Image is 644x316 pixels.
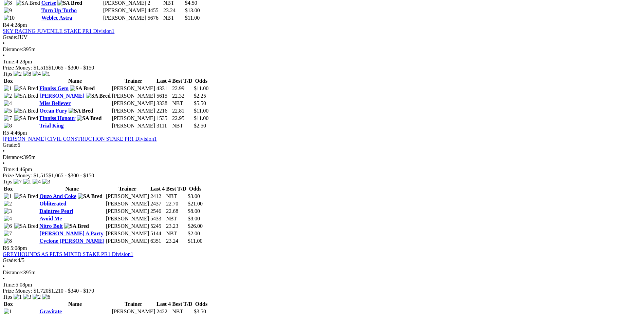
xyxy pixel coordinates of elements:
div: 5:08pm [3,282,641,288]
th: Trainer [112,78,155,84]
td: 22.68 [166,208,187,215]
td: [PERSON_NAME] [112,122,155,129]
div: Prize Money: $1,515 [3,65,641,71]
a: Ouzo And Coke [39,193,76,199]
td: 5615 [156,93,171,99]
span: $11.00 [188,238,202,244]
th: Last 4 [156,301,171,308]
span: • [3,160,5,166]
span: R6 [3,245,9,251]
span: $11.00 [194,115,208,121]
th: Best T/D [166,185,187,192]
td: NBT [172,308,193,315]
td: 2216 [156,107,171,114]
img: 2 [14,71,22,77]
img: 10 [4,15,15,21]
img: 4 [33,71,41,77]
span: R5 [3,130,9,136]
td: 5676 [147,15,162,21]
span: 5:08pm [11,245,27,251]
td: 6351 [150,238,165,244]
td: 23.24 [166,238,187,244]
td: [PERSON_NAME] [106,238,149,244]
span: Distance: [3,46,23,52]
span: • [3,148,5,154]
td: 5433 [150,215,165,222]
a: Gravitate [39,309,62,314]
img: 1 [14,294,22,300]
img: SA Bred [77,115,102,121]
img: SA Bred [64,223,89,229]
span: Grade: [3,34,18,40]
th: Last 4 [156,78,171,84]
a: Ocean Fury [39,108,67,114]
div: 395m [3,46,641,53]
span: $13.00 [185,7,200,13]
th: Trainer [112,301,155,308]
img: 2 [4,93,12,99]
img: SA Bred [69,108,93,114]
span: $8.00 [188,216,200,221]
img: 1 [4,309,12,315]
td: 22.70 [166,200,187,207]
span: Tips [3,71,12,77]
a: Daintree Pearl [39,208,73,214]
img: 1 [23,179,31,185]
span: $2.00 [188,231,200,236]
img: 3 [23,294,31,300]
th: Odds [187,185,203,192]
span: • [3,40,5,46]
span: $3.50 [194,309,206,314]
td: [PERSON_NAME] [112,93,155,99]
span: $26.00 [188,223,203,229]
img: SA Bred [14,115,38,121]
img: 8 [4,238,12,244]
div: Prize Money: $1,515 [3,173,641,179]
span: • [3,263,5,269]
a: Weblec Astra [41,15,72,21]
td: [PERSON_NAME] [103,7,147,14]
td: [PERSON_NAME] [106,223,149,230]
td: 23.23 [166,223,187,230]
td: [PERSON_NAME] [106,200,149,207]
td: NBT [166,230,187,237]
img: 3 [4,208,12,214]
img: 1 [4,193,12,199]
img: 8 [23,71,31,77]
img: 6 [4,223,12,229]
a: [PERSON_NAME] CIVIL CONSTRUCTION STAKE PR1 Division1 [3,136,157,142]
td: 1535 [156,115,171,122]
a: Turn Up Turbo [41,7,77,13]
span: $11.00 [194,108,208,114]
img: 4 [4,216,12,222]
img: 1 [4,85,12,92]
div: JUV [3,34,641,40]
td: 2546 [150,208,165,215]
span: Time: [3,59,16,64]
th: Name [39,301,111,308]
td: 3111 [156,122,171,129]
span: $3.00 [188,193,200,199]
td: 22.95 [172,115,193,122]
a: Obliterated [39,201,66,206]
th: Last 4 [150,185,165,192]
td: [PERSON_NAME] [103,15,147,21]
img: SA Bred [86,93,111,99]
span: Box [4,301,13,307]
td: 5245 [150,223,165,230]
span: $1,065 - $300 - $150 [49,173,94,178]
div: Prize Money: $1,720 [3,288,641,294]
td: [PERSON_NAME] [112,107,155,114]
td: NBT [172,122,193,129]
a: Nitro Bolt [39,223,63,229]
a: Trial King [39,123,63,129]
td: 22.99 [172,85,193,92]
span: R4 [3,22,9,28]
img: 2 [33,294,41,300]
td: [PERSON_NAME] [106,208,149,215]
img: 6 [42,294,50,300]
td: [PERSON_NAME] [112,85,155,92]
img: SA Bred [14,85,38,92]
span: $2.50 [194,123,206,129]
a: [PERSON_NAME] [39,93,84,99]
